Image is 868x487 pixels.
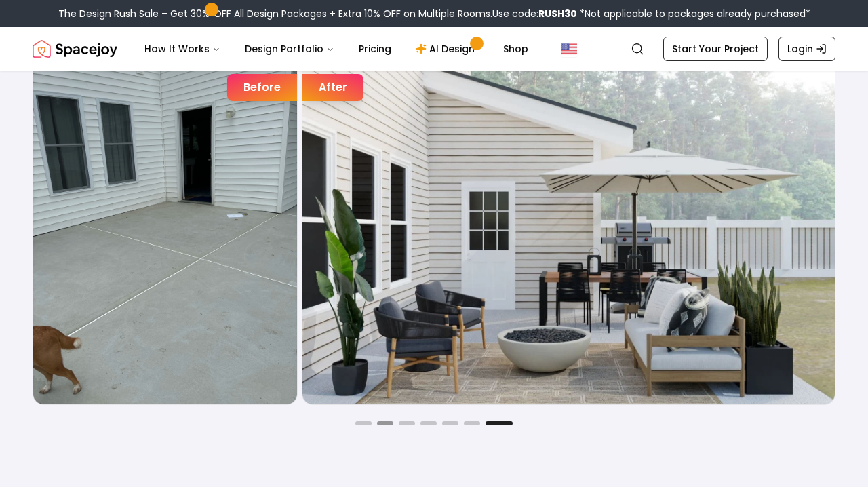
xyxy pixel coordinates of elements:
[33,52,835,405] div: Carousel
[302,52,835,404] img: Outdoor Space design after designing with Spacejoy
[33,35,117,62] img: Spacejoy Logo
[33,27,835,71] nav: Global
[492,7,577,20] span: Use code:
[134,35,231,62] button: How It Works
[58,7,810,20] div: The Design Rush Sale – Get 30% OFF All Design Packages + Extra 10% OFF on Multiple Rooms.
[577,7,810,20] span: *Not applicable to packages already purchased*
[492,35,539,62] a: Shop
[33,52,835,405] div: 7 / 7
[405,35,490,62] a: AI Design
[561,41,577,57] img: United States
[33,52,297,404] img: Outdoor Space design before designing with Spacejoy
[134,35,539,62] nav: Main
[377,421,393,425] button: Go to slide 2
[348,35,402,62] a: Pricing
[778,37,835,61] a: Login
[33,35,117,62] a: Spacejoy
[355,421,372,425] button: Go to slide 1
[234,35,345,62] button: Design Portfolio
[420,421,437,425] button: Go to slide 4
[227,74,297,101] div: Before
[538,7,577,20] b: RUSH30
[302,74,363,101] div: After
[663,37,768,61] a: Start Your Project
[486,421,513,425] button: Go to slide 7
[442,421,458,425] button: Go to slide 5
[464,421,480,425] button: Go to slide 6
[399,421,415,425] button: Go to slide 3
